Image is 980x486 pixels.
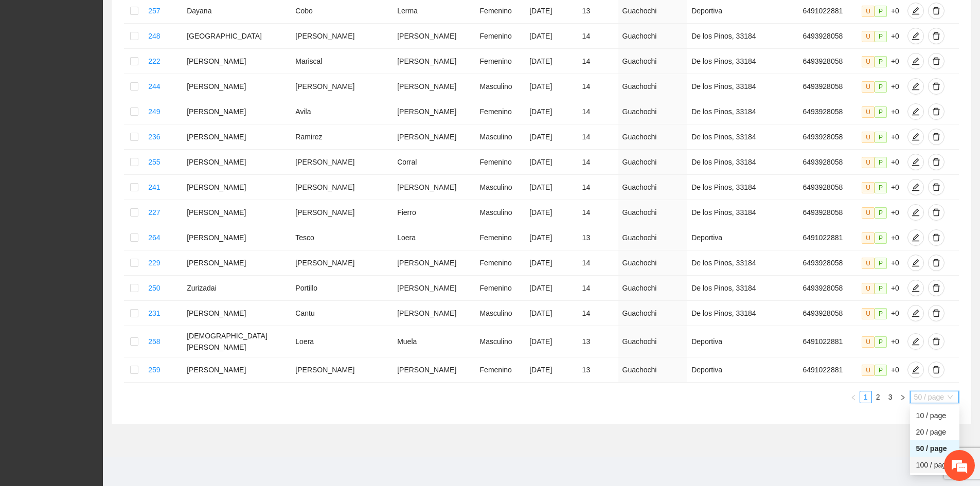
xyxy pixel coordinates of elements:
td: [PERSON_NAME] [291,175,393,200]
a: 244 [148,82,160,91]
div: Page Size [910,391,959,403]
a: 241 [148,183,160,191]
td: [PERSON_NAME] [291,74,393,99]
td: 6493928058 [798,250,858,276]
td: De los Pinos, 33184 [687,200,798,225]
a: 257 [148,7,160,15]
td: [PERSON_NAME] [183,225,291,250]
span: edit [908,337,923,346]
td: Guachochi [618,301,688,326]
td: [PERSON_NAME] [183,124,291,150]
td: [DATE] [525,74,578,99]
td: 6493928058 [798,301,858,326]
td: Loera [393,225,475,250]
span: U [862,207,875,219]
button: delete [928,179,945,195]
span: delete [929,107,944,116]
td: [DATE] [525,225,578,250]
td: Masculino [476,74,526,99]
td: Muela [393,326,475,357]
td: +0 [858,357,903,383]
td: Fierro [393,200,475,225]
div: 100 / page [916,459,953,471]
td: [PERSON_NAME] [183,175,291,200]
span: P [875,81,887,93]
span: P [875,157,887,168]
span: edit [908,57,923,65]
td: 14 [578,99,618,124]
li: 3 [884,391,897,403]
span: P [875,283,887,294]
td: Mariscal [291,49,393,74]
td: +0 [858,74,903,99]
td: +0 [858,24,903,49]
button: delete [928,103,945,120]
td: 14 [578,49,618,74]
td: [PERSON_NAME] [183,99,291,124]
td: +0 [858,99,903,124]
a: 1 [860,391,871,403]
button: edit [907,78,924,95]
div: 20 / page [910,424,959,440]
span: delete [929,208,944,217]
td: 14 [578,74,618,99]
a: 249 [148,107,160,116]
span: right [900,394,906,401]
span: P [875,132,887,143]
td: [PERSON_NAME] [183,200,291,225]
td: Cantu [291,301,393,326]
a: 259 [148,366,160,374]
button: delete [928,154,945,170]
span: U [862,336,875,348]
span: edit [908,158,923,166]
td: Guachochi [618,24,688,49]
a: 222 [148,57,160,65]
td: [PERSON_NAME] [393,301,475,326]
td: [PERSON_NAME] [393,74,475,99]
span: edit [908,259,923,267]
td: Guachochi [618,150,688,175]
button: edit [907,129,924,145]
span: P [875,106,887,118]
td: Loera [291,326,393,357]
td: 6491022881 [798,326,858,357]
span: P [875,308,887,319]
button: delete [928,3,945,19]
td: [DATE] [525,250,578,276]
button: delete [928,280,945,296]
td: [DATE] [525,175,578,200]
span: edit [908,133,923,141]
td: Portillo [291,276,393,301]
td: 6493928058 [798,24,858,49]
button: edit [907,179,924,195]
td: Femenino [476,49,526,74]
td: 14 [578,150,618,175]
td: [PERSON_NAME] [393,124,475,150]
td: [PERSON_NAME] [393,24,475,49]
td: De los Pinos, 33184 [687,74,798,99]
span: P [875,232,887,244]
td: De los Pinos, 33184 [687,49,798,74]
span: Estamos en línea. [60,137,142,241]
td: +0 [858,124,903,150]
td: [PERSON_NAME] [291,150,393,175]
td: [PERSON_NAME] [393,276,475,301]
td: [PERSON_NAME] [183,357,291,383]
td: 13 [578,357,618,383]
td: Guachochi [618,99,688,124]
td: [PERSON_NAME] [183,49,291,74]
td: De los Pinos, 33184 [687,276,798,301]
td: +0 [858,49,903,74]
button: edit [907,154,924,170]
td: 6493928058 [798,276,858,301]
td: [PERSON_NAME] [393,99,475,124]
td: +0 [858,225,903,250]
td: 6493928058 [798,175,858,200]
span: delete [929,366,944,374]
span: P [875,31,887,42]
span: edit [908,7,923,15]
td: 6493928058 [798,99,858,124]
button: delete [928,204,945,221]
td: [PERSON_NAME] [291,24,393,49]
td: [PERSON_NAME] [183,301,291,326]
